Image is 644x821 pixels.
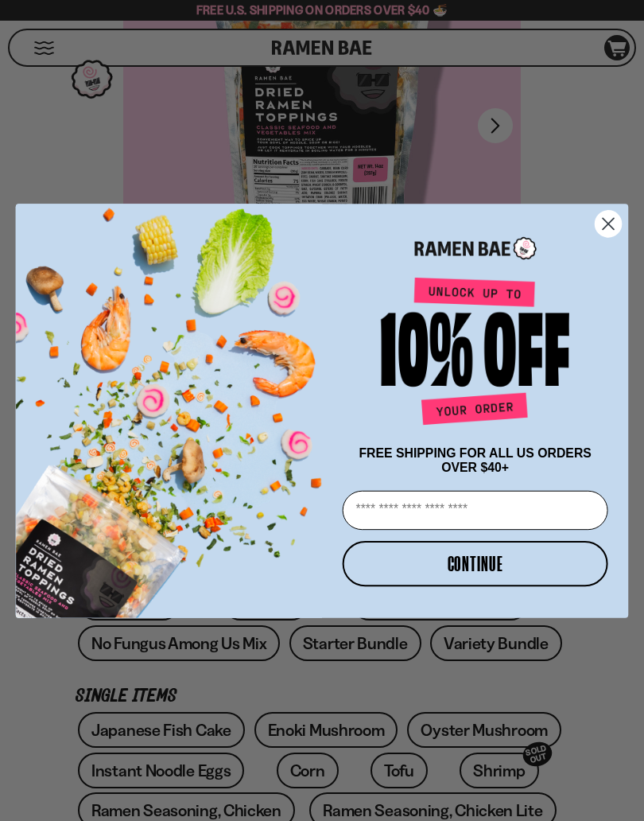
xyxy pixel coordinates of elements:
button: Close dialog [595,210,623,238]
span: FREE SHIPPING FOR ALL US ORDERS OVER $40+ [359,446,591,474]
img: ce7035ce-2e49-461c-ae4b-8ade7372f32c.png [16,190,336,617]
img: Unlock up to 10% off [377,276,573,430]
img: Ramen Bae Logo [414,235,536,260]
button: CONTINUE [343,540,608,586]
